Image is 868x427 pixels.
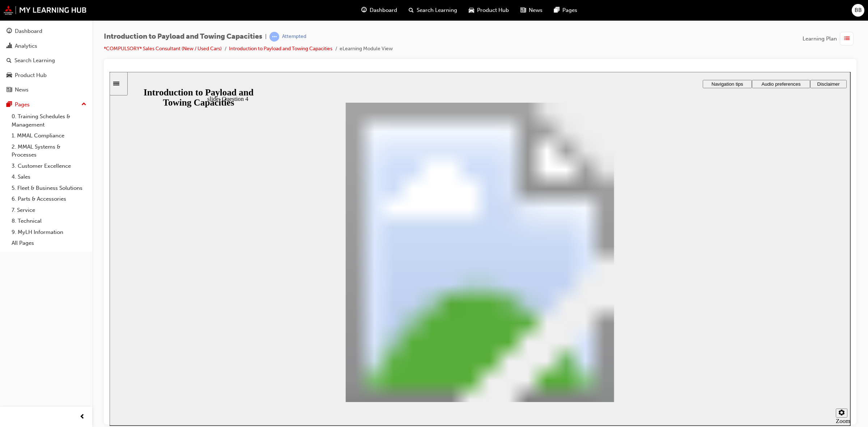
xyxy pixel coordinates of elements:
button: Learning Plan [803,32,856,46]
span: Introduction to Payload and Towing Capacities [104,33,262,41]
div: Dashboard [15,27,42,35]
button: DashboardAnalyticsSearch LearningProduct HubNews [3,23,89,98]
span: Pages [562,6,577,14]
a: Analytics [3,39,89,53]
span: learningRecordVerb_ATTEMPT-icon [269,32,279,42]
span: pages-icon [554,6,559,15]
a: 6. Parts & Accessories [9,193,89,205]
span: Disclaimer [707,9,730,15]
div: Search Learning [14,56,55,65]
a: 5. Fleet & Business Solutions [9,183,89,194]
span: Learning Plan [803,35,837,43]
a: 4. Sales [9,171,89,183]
button: Audio preferences [642,8,701,16]
a: 7. Service [9,205,89,216]
a: 3. Customer Excellence [9,161,89,172]
button: Pages [3,98,89,111]
button: BB [852,4,864,17]
img: mmal [4,5,87,15]
a: pages-iconPages [548,3,583,18]
button: Disclaimer [701,8,737,16]
span: BB [855,6,862,14]
span: guage-icon [361,6,367,15]
span: News [529,6,542,14]
div: Analytics [15,42,37,50]
a: 1. MMAL Compliance [9,130,89,141]
a: All Pages [9,238,89,249]
a: 9. MyLH Information [9,227,89,238]
span: news-icon [7,87,12,93]
a: car-iconProduct Hub [463,3,515,18]
button: Settings [726,337,738,346]
span: list-icon [844,34,850,43]
span: Dashboard [370,6,397,14]
label: Zoom to fit [726,346,741,367]
li: eLearning Module View [340,45,393,53]
span: search-icon [409,6,414,15]
a: Dashboard [3,25,89,38]
span: Product Hub [477,6,509,14]
a: search-iconSearch Learning [403,3,463,18]
div: Pages [15,101,30,109]
a: news-iconNews [515,3,548,18]
button: Navigation tips [593,8,642,16]
a: Search Learning [3,54,89,67]
a: 0. Training Schedules & Management [9,111,89,130]
a: *COMPULSORY* Sales Consultant (New / Used Cars) [104,46,222,52]
a: Product Hub [3,69,89,82]
span: | [265,33,267,41]
span: car-icon [469,6,474,15]
span: chart-icon [7,43,12,50]
span: Navigation tips [602,9,633,15]
span: Audio preferences [652,9,691,15]
a: 8. Technical [9,215,89,227]
div: misc controls [723,330,737,354]
a: News [3,83,89,97]
a: 2. MMAL Systems & Processes [9,141,89,161]
span: news-icon [520,6,526,15]
a: guage-iconDashboard [356,3,403,18]
span: Search Learning [417,6,457,14]
div: Product Hub [15,71,47,80]
span: pages-icon [7,102,12,108]
span: up-icon [81,100,86,109]
div: Attempted [282,33,306,40]
span: car-icon [7,72,12,79]
span: search-icon [7,57,12,64]
div: News [15,86,29,94]
span: prev-icon [80,413,85,422]
span: guage-icon [7,28,12,35]
a: Introduction to Payload and Towing Capacities [229,46,332,52]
